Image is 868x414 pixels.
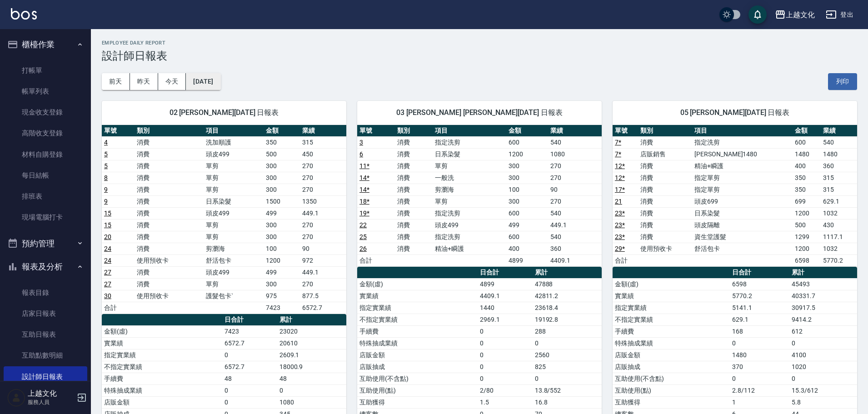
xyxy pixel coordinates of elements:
[533,302,602,314] td: 23618.4
[638,195,692,207] td: 消費
[793,243,821,254] td: 1200
[789,373,857,384] td: 0
[222,384,277,396] td: 0
[789,361,857,373] td: 1020
[789,302,857,314] td: 30917.5
[548,195,602,207] td: 270
[102,361,222,373] td: 不指定實業績
[533,361,602,373] td: 825
[102,349,222,361] td: 指定實業績
[638,243,692,254] td: 使用預收卡
[533,337,602,349] td: 0
[821,160,857,172] td: 360
[793,254,821,266] td: 6598
[730,349,789,361] td: 1480
[135,172,204,184] td: 消費
[300,184,346,195] td: 270
[478,361,533,373] td: 0
[506,219,548,231] td: 499
[359,150,363,158] a: 6
[478,302,533,314] td: 1440
[4,232,87,255] button: 預約管理
[789,278,857,290] td: 45493
[7,389,25,407] img: Person
[204,195,264,207] td: 日系染髮
[222,361,277,373] td: 6572.7
[4,60,87,81] a: 打帳單
[277,361,346,373] td: 18000.9
[264,184,299,195] td: 300
[300,195,346,207] td: 1350
[135,219,204,231] td: 消費
[135,278,204,290] td: 消費
[692,195,793,207] td: 頭皮699
[130,73,158,90] button: 昨天
[104,292,111,299] a: 30
[277,384,346,396] td: 0
[506,231,548,243] td: 600
[357,125,602,267] table: a dense table
[793,195,821,207] td: 699
[793,160,821,172] td: 400
[548,219,602,231] td: 449.1
[357,325,478,337] td: 手續費
[478,384,533,396] td: 2/80
[395,195,433,207] td: 消費
[548,207,602,219] td: 540
[793,148,821,160] td: 1480
[478,278,533,290] td: 4899
[204,254,264,266] td: 舒活包卡
[395,243,433,254] td: 消費
[793,172,821,184] td: 350
[135,136,204,148] td: 消費
[692,243,793,254] td: 舒活包卡
[730,373,789,384] td: 0
[821,219,857,231] td: 430
[300,254,346,266] td: 972
[264,148,299,160] td: 500
[748,5,767,24] button: save
[821,148,857,160] td: 1480
[692,219,793,231] td: 頭皮隔離
[730,361,789,373] td: 370
[821,254,857,266] td: 5770.2
[478,267,533,279] th: 日合計
[264,266,299,278] td: 499
[478,349,533,361] td: 0
[638,136,692,148] td: 消費
[300,136,346,148] td: 315
[821,136,857,148] td: 540
[135,148,204,160] td: 消費
[204,266,264,278] td: 頭皮499
[793,231,821,243] td: 1299
[135,125,204,137] th: 類別
[102,50,857,62] h3: 設計師日報表
[11,8,37,20] img: Logo
[506,160,548,172] td: 300
[638,207,692,219] td: 消費
[204,172,264,184] td: 單剪
[821,207,857,219] td: 1032
[692,136,793,148] td: 指定洗剪
[357,373,478,384] td: 互助使用(不含點)
[357,125,395,137] th: 單號
[548,243,602,254] td: 360
[730,314,789,325] td: 629.1
[821,184,857,195] td: 315
[135,160,204,172] td: 消費
[613,125,638,137] th: 單號
[104,162,108,170] a: 5
[113,108,335,117] span: 02 [PERSON_NAME][DATE] 日報表
[730,325,789,337] td: 168
[821,172,857,184] td: 315
[264,207,299,219] td: 499
[433,195,506,207] td: 單剪
[821,195,857,207] td: 629.1
[357,314,478,325] td: 不指定實業績
[102,325,222,337] td: 金額(虛)
[4,81,87,102] a: 帳單列表
[357,384,478,396] td: 互助使用(點)
[613,290,730,302] td: 實業績
[692,184,793,195] td: 指定單剪
[4,207,87,228] a: 現場電腦打卡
